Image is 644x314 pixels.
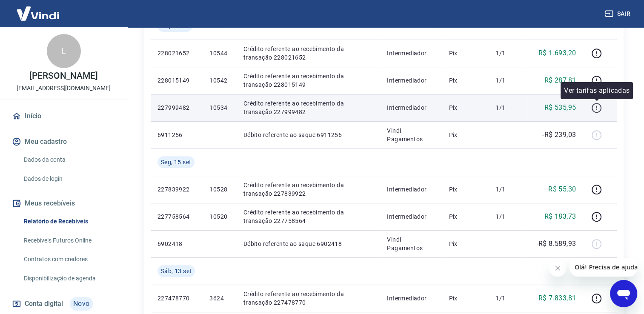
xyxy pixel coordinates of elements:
[10,0,66,26] img: Vindi
[544,75,576,86] p: R$ 287,81
[10,294,117,314] a: Conta digitalNovo
[495,185,521,194] p: 1/1
[157,76,196,85] p: 228015149
[243,99,374,116] p: Crédito referente ao recebimento da transação 227999482
[449,49,482,57] p: Pix
[209,294,229,303] p: 3624
[536,239,576,249] p: -R$ 8.589,93
[387,103,435,112] p: Intermediador
[209,212,229,221] p: 10520
[157,131,196,139] p: 6911256
[449,294,482,303] p: Pix
[387,185,435,194] p: Intermediador
[17,84,111,93] p: [EMAIL_ADDRESS][DOMAIN_NAME]
[157,212,196,221] p: 227758564
[157,103,196,112] p: 227999482
[157,240,196,248] p: 6902418
[495,240,521,248] p: -
[495,103,521,112] p: 1/1
[10,194,117,213] button: Meus recebíveis
[387,49,435,57] p: Intermediador
[157,185,196,194] p: 227839922
[544,103,576,113] p: R$ 535,95
[29,71,97,80] p: [PERSON_NAME]
[495,49,521,57] p: 1/1
[10,107,117,126] a: Início
[20,213,117,230] a: Relatório de Recebíveis
[209,49,229,57] p: 10544
[548,184,576,194] p: R$ 55,30
[495,294,521,303] p: 1/1
[538,48,576,58] p: R$ 1.693,20
[495,76,521,85] p: 1/1
[161,158,191,166] span: Seg, 15 set
[10,132,117,151] button: Meu cadastro
[610,280,637,307] iframe: Botão para abrir a janela de mensagens
[549,260,566,277] iframe: Fechar mensagem
[495,212,521,221] p: 1/1
[157,49,196,57] p: 228021652
[449,212,482,221] p: Pix
[209,103,229,112] p: 10534
[495,131,521,139] p: -
[25,298,63,310] span: Conta digital
[449,76,482,85] p: Pix
[47,34,81,68] div: L
[20,232,117,249] a: Recebíveis Futuros Online
[157,294,196,303] p: 227478770
[542,130,576,140] p: -R$ 239,03
[20,170,117,188] a: Dados de login
[603,6,634,22] button: Sair
[538,293,576,303] p: R$ 7.833,81
[449,103,482,112] p: Pix
[70,297,93,311] span: Novo
[449,240,482,248] p: Pix
[243,131,374,139] p: Débito referente ao saque 6911256
[243,240,374,248] p: Débito referente ao saque 6902418
[544,211,576,222] p: R$ 183,73
[161,267,192,275] span: Sáb, 13 set
[20,251,117,268] a: Contratos com credores
[243,181,374,198] p: Crédito referente ao recebimento da transação 227839922
[243,72,374,89] p: Crédito referente ao recebimento da transação 228015149
[570,258,637,277] iframe: Mensagem da empresa
[387,126,435,143] p: Vindi Pagamentos
[387,235,435,252] p: Vindi Pagamentos
[449,185,482,194] p: Pix
[20,151,117,168] a: Dados da conta
[243,45,374,62] p: Crédito referente ao recebimento da transação 228021652
[387,294,435,303] p: Intermediador
[243,290,374,307] p: Crédito referente ao recebimento da transação 227478770
[564,86,630,96] p: Ver tarifas aplicadas
[20,270,117,287] a: Disponibilização de agenda
[387,212,435,221] p: Intermediador
[5,6,72,13] span: Olá! Precisa de ajuda?
[243,208,374,225] p: Crédito referente ao recebimento da transação 227758564
[387,76,435,85] p: Intermediador
[209,185,229,194] p: 10528
[209,76,229,85] p: 10542
[449,131,482,139] p: Pix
